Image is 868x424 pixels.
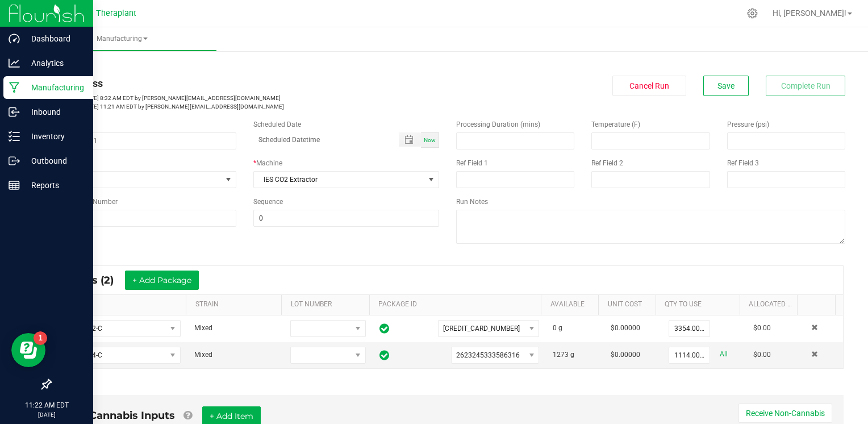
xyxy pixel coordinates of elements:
span: NO DATA FOUND [438,320,539,337]
span: $0.00000 [611,324,640,332]
span: Ref Field 2 [591,159,623,167]
p: Inventory [20,130,88,143]
p: Dashboard [20,32,88,45]
iframe: Resource center unread badge [34,331,47,345]
span: Ref Field 3 [727,159,759,167]
inline-svg: Outbound [9,155,20,167]
a: Add Non-Cannabis items that were also consumed in the run (e.g. gloves and packaging); Also add N... [183,409,192,422]
p: [DATE] 8:32 AM EDT by [PERSON_NAME][EMAIL_ADDRESS][DOMAIN_NAME] [50,94,439,102]
inline-svg: Analytics [9,57,20,69]
inline-svg: Manufacturing [9,82,20,93]
span: Hi, [PERSON_NAME]! [773,9,846,18]
a: QTY TO USESortable [665,300,735,309]
iframe: Resource center [11,333,45,367]
button: + Add Package [125,271,199,290]
span: In Sync [379,322,389,335]
span: $0.00 [753,351,771,359]
span: [CREDIT_CARD_NUMBER] [443,325,520,332]
button: Complete Run [766,76,845,96]
p: 11:22 AM EDT [5,400,88,410]
input: Scheduled Datetime [253,132,387,147]
span: Temperature (F) [591,120,640,128]
span: IES CO2 Extractor [254,172,425,188]
span: None [51,172,222,188]
span: Mixed [194,324,212,332]
span: 0 [553,324,557,332]
a: LOT NUMBERSortable [291,300,365,309]
p: Outbound [20,154,88,168]
button: Receive Non-Cannabis [738,404,832,423]
span: $0.00000 [611,351,640,359]
div: Manage settings [745,8,759,19]
span: NO DATA FOUND [59,320,181,337]
span: g [558,324,562,332]
span: 2623245333586316 [456,351,520,359]
a: PACKAGE IDSortable [378,300,537,309]
span: Sequence [253,198,283,206]
span: D25-082-C [60,321,166,336]
span: Now [424,137,436,143]
span: Cancel Run [629,81,669,90]
button: Save [703,76,749,96]
span: Manufacturing [27,34,216,44]
span: Mixed [194,351,212,359]
span: Save [717,81,735,90]
p: Analytics [20,56,88,70]
inline-svg: Inventory [9,131,20,142]
p: [DATE] [5,410,88,419]
span: Complete Run [781,81,831,90]
span: Scheduled Date [253,120,301,128]
span: D25-084-C [60,347,166,363]
span: Ref Field 1 [456,159,488,167]
a: Sortable [806,300,831,309]
span: Processing Duration (mins) [456,120,540,128]
inline-svg: Inbound [9,106,20,118]
span: Inputs (2) [64,274,125,286]
inline-svg: Dashboard [9,33,20,44]
p: Reports [20,178,88,192]
button: Cancel Run [612,76,686,96]
a: All [720,347,728,362]
span: g [570,351,574,359]
span: Toggle popup [399,132,421,147]
a: ITEMSortable [61,300,182,309]
span: $0.00 [753,324,771,332]
div: In Progress [50,76,439,91]
a: AVAILABLESortable [550,300,594,309]
inline-svg: Reports [9,180,20,191]
p: Inbound [20,105,88,119]
a: Unit CostSortable [608,300,652,309]
p: Manufacturing [20,81,88,94]
span: Machine [256,159,282,167]
p: [DATE] 11:21 AM EDT by [PERSON_NAME][EMAIL_ADDRESS][DOMAIN_NAME] [50,102,439,111]
a: Manufacturing [27,27,216,51]
a: Allocated CostSortable [749,300,792,309]
span: NO DATA FOUND [59,347,181,364]
span: Theraplant [96,9,136,18]
span: Pressure (psi) [727,120,769,128]
span: 1273 [553,351,569,359]
span: In Sync [379,348,389,362]
span: Non-Cannabis Inputs [63,409,175,422]
a: STRAINSortable [195,300,277,309]
span: Run Notes [456,198,488,206]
